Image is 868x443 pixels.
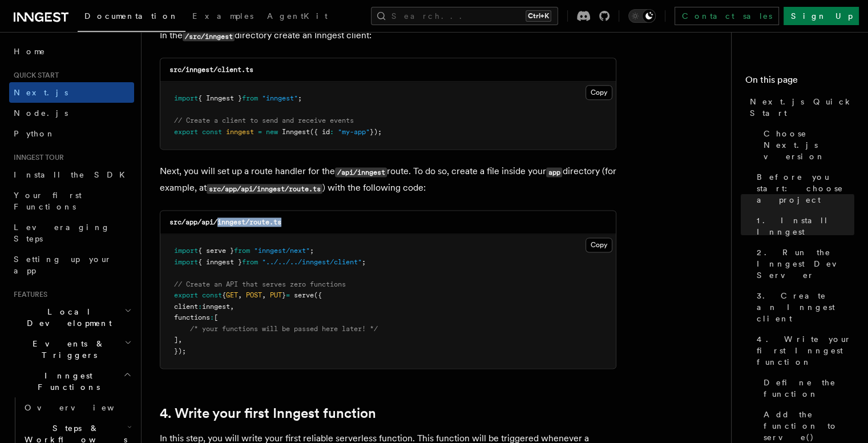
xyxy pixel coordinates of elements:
[9,370,123,393] span: Inngest Functions
[757,171,854,206] span: Before you start: choose a project
[14,191,82,211] span: Your first Functions
[234,247,250,255] span: from
[14,108,68,118] span: Node.js
[9,103,134,123] a: Node.js
[198,247,234,255] span: { serve }
[784,7,859,25] a: Sign Up
[260,3,334,31] a: AgentKit
[262,94,298,102] span: "inngest"
[286,291,290,299] span: =
[174,128,198,136] span: export
[160,27,616,44] p: In the directory create an Inngest client:
[757,333,854,368] span: 4. Write your first Inngest function
[764,409,854,443] span: Add the function to serve()
[14,170,132,179] span: Install the SDK
[9,123,134,144] a: Python
[294,291,314,299] span: serve
[84,11,179,21] span: Documentation
[254,247,310,255] span: "inngest/next"
[230,303,234,311] span: ,
[174,116,354,124] span: // Create a client to send and receive events
[210,313,214,321] span: :
[9,306,124,329] span: Local Development
[222,291,226,299] span: {
[9,185,134,217] a: Your first Functions
[270,291,282,299] span: PUT
[9,82,134,103] a: Next.js
[226,291,238,299] span: GET
[752,285,854,329] a: 3. Create an Inngest client
[202,291,222,299] span: const
[314,291,322,299] span: ({
[546,167,562,177] code: app
[282,128,310,136] span: Inngest
[174,94,198,102] span: import
[214,313,218,321] span: [
[262,258,362,266] span: "../../../inngest/client"
[174,258,198,266] span: import
[174,303,198,311] span: client
[183,31,235,41] code: /src/inngest
[202,303,230,311] span: inngest
[9,217,134,249] a: Leveraging Steps
[190,325,378,333] span: /* your functions will be passed here later! */
[160,163,616,196] p: Next, you will set up a route handler for the route. To do so, create a file inside your director...
[14,88,68,97] span: Next.js
[9,365,134,397] button: Inngest Functions
[298,94,302,102] span: ;
[174,280,346,288] span: // Create an API that serves zero functions
[14,255,112,275] span: Setting up your app
[752,242,854,285] a: 2. Run the Inngest Dev Server
[759,372,854,404] a: Define the function
[20,397,134,418] a: Overview
[246,291,262,299] span: POST
[9,301,134,333] button: Local Development
[9,290,47,299] span: Features
[764,128,854,162] span: Choose Next.js version
[764,377,854,400] span: Define the function
[169,66,253,74] code: src/inngest/client.ts
[282,291,286,299] span: }
[174,347,186,355] span: });
[207,184,322,194] code: src/app/api/inngest/route.ts
[586,85,612,100] button: Copy
[238,291,242,299] span: ,
[757,290,854,324] span: 3. Create an Inngest client
[752,329,854,372] a: 4. Write your first Inngest function
[9,164,134,185] a: Install the SDK
[9,249,134,281] a: Setting up your app
[752,210,854,242] a: 1. Install Inngest
[258,128,262,136] span: =
[262,291,266,299] span: ,
[174,291,198,299] span: export
[192,11,253,21] span: Examples
[745,91,854,123] a: Next.js Quick Start
[174,336,178,344] span: ]
[242,94,258,102] span: from
[198,94,242,102] span: { Inngest }
[757,247,854,281] span: 2. Run the Inngest Dev Server
[174,313,210,321] span: functions
[9,333,134,365] button: Events & Triggers
[178,336,182,344] span: ,
[628,9,656,23] button: Toggle dark mode
[362,258,366,266] span: ;
[745,73,854,91] h4: On this page
[370,128,382,136] span: });
[335,167,387,177] code: /api/inngest
[198,258,242,266] span: { inngest }
[14,129,55,138] span: Python
[526,10,551,22] kbd: Ctrl+K
[185,3,260,31] a: Examples
[9,71,59,80] span: Quick start
[752,167,854,210] a: Before you start: choose a project
[757,215,854,237] span: 1. Install Inngest
[267,11,328,21] span: AgentKit
[242,258,258,266] span: from
[174,247,198,255] span: import
[226,128,254,136] span: inngest
[14,46,46,57] span: Home
[330,128,334,136] span: :
[9,41,134,62] a: Home
[310,128,330,136] span: ({ id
